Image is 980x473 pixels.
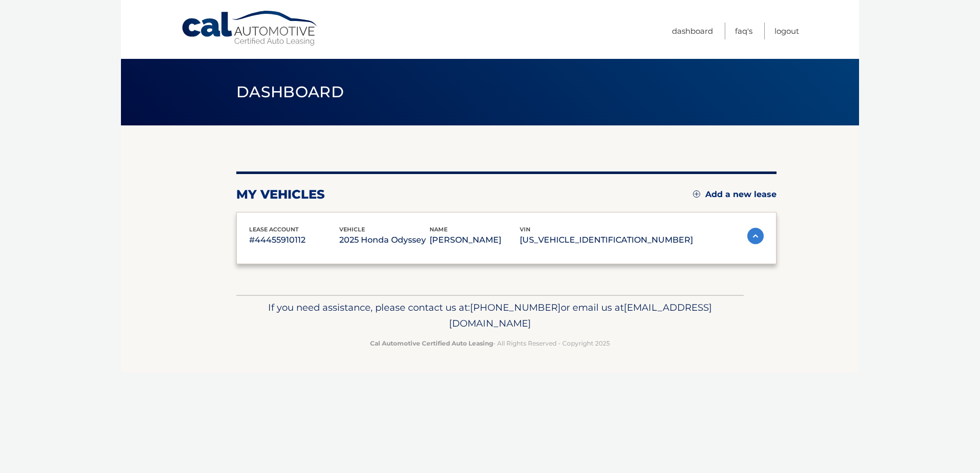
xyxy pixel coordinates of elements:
span: Dashboard [236,82,344,101]
a: Cal Automotive [181,10,319,47]
span: vehicle [339,226,365,233]
a: Add a new lease [693,189,777,200]
p: - All Rights Reserved - Copyright 2025 [243,338,737,349]
p: #44455910112 [249,233,339,247]
p: [PERSON_NAME] [430,233,520,247]
a: Dashboard [672,23,713,39]
span: name [430,226,447,233]
a: Logout [774,23,799,39]
img: accordion-active.svg [747,228,764,244]
span: [PHONE_NUMBER] [470,302,561,313]
p: 2025 Honda Odyssey [339,233,430,247]
img: add.svg [693,190,700,198]
p: [US_VEHICLE_IDENTIFICATION_NUMBER] [520,233,693,247]
h2: my vehicles [236,187,325,202]
span: vin [520,226,530,233]
p: If you need assistance, please contact us at: or email us at [243,299,737,332]
span: lease account [249,226,299,233]
strong: Cal Automotive Certified Auto Leasing [370,339,493,347]
a: FAQ's [735,23,752,39]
